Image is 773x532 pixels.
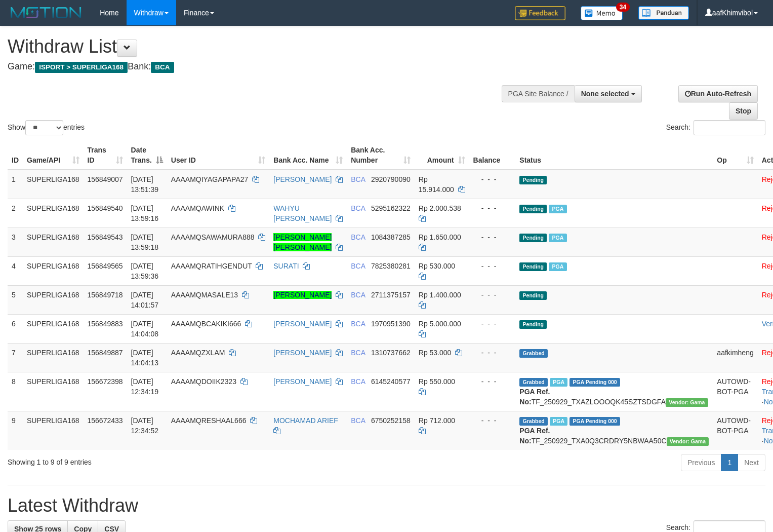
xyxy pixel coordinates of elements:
span: Copy 6750252158 to clipboard [371,416,411,425]
h4: Game: Bank: [8,62,505,72]
td: TF_250929_TXA0Q3CRDRY5NBWAA50C [515,411,713,450]
span: 156849887 [88,349,123,357]
td: SUPERLIGA168 [23,372,84,411]
a: [PERSON_NAME] [273,175,332,183]
h1: Withdraw List [8,36,505,57]
td: 6 [8,314,23,343]
td: aafkimheng [713,343,757,372]
th: Bank Acc. Name: activate to sort column ascending [269,141,347,170]
span: AAAAMQMASALE13 [171,291,238,299]
span: None selected [581,90,629,98]
span: Grabbed [519,417,548,426]
span: 156849718 [88,291,123,299]
td: SUPERLIGA168 [23,227,84,256]
span: Pending [519,262,547,271]
span: Marked by aafchhiseyha [549,205,566,213]
span: AAAAMQZXLAM [171,349,225,357]
td: 4 [8,256,23,285]
span: Rp 53.000 [419,349,452,357]
a: Next [738,454,765,471]
th: Game/API: activate to sort column ascending [23,141,84,170]
div: Showing 1 to 9 of 9 entries [8,453,314,467]
td: 7 [8,343,23,372]
div: - - - [473,348,512,358]
span: 156849565 [88,262,123,270]
span: AAAAMQIYAGAPAPA27 [171,175,249,183]
span: 34 [616,3,630,12]
td: SUPERLIGA168 [23,256,84,285]
td: 1 [8,170,23,199]
span: Pending [519,291,547,300]
td: 8 [8,372,23,411]
span: ISPORT > SUPERLIGA168 [35,62,128,73]
div: PGA Site Balance / [502,85,575,102]
span: Grabbed [519,349,548,358]
td: SUPERLIGA168 [23,314,84,343]
td: SUPERLIGA168 [23,170,84,199]
span: [DATE] 13:59:36 [131,262,159,280]
span: AAAAMQSAWAMURA888 [171,233,255,241]
span: Marked by aafsoycanthlai [550,417,567,426]
span: [DATE] 14:01:57 [131,291,159,309]
span: Rp 550.000 [419,377,455,386]
td: SUPERLIGA168 [23,199,84,227]
div: - - - [473,376,512,387]
span: [DATE] 14:04:13 [131,349,159,367]
span: Grabbed [519,378,548,387]
input: Search: [694,120,765,135]
span: Copy 2920790090 to clipboard [371,175,411,183]
span: Copy 1084387285 to clipboard [371,233,411,241]
a: SURATI [273,262,299,270]
span: Marked by aafchhiseyha [549,234,566,242]
span: BCA [351,416,365,425]
span: 156672398 [88,377,123,386]
span: 156849007 [88,175,123,183]
th: Date Trans.: activate to sort column descending [127,141,167,170]
span: AAAAMQAWINK [171,204,224,212]
th: Trans ID: activate to sort column ascending [84,141,127,170]
span: Copy 1310737662 to clipboard [371,349,411,357]
label: Search: [666,120,765,135]
img: Feedback.jpg [515,6,565,20]
div: - - - [473,415,512,426]
td: SUPERLIGA168 [23,343,84,372]
h1: Latest Withdraw [8,496,765,516]
button: None selected [575,85,642,102]
span: Pending [519,234,547,242]
a: Stop [729,102,758,120]
span: AAAAMQDOIIK2323 [171,377,236,386]
span: Rp 712.000 [419,416,455,425]
label: Show entries [8,120,85,135]
span: 156849883 [88,320,123,328]
span: BCA [351,349,365,357]
td: AUTOWD-BOT-PGA [713,411,757,450]
span: Pending [519,320,547,329]
th: ID [8,141,23,170]
span: [DATE] 13:51:39 [131,175,159,194]
span: BCA [351,291,365,299]
td: 9 [8,411,23,450]
img: Button%20Memo.svg [581,6,623,20]
span: 156849543 [88,233,123,241]
span: BCA [351,320,365,328]
a: Previous [681,454,721,471]
span: BCA [351,233,365,241]
div: - - - [473,261,512,271]
span: Rp 2.000.538 [419,204,461,212]
b: PGA Ref. No: [519,388,550,406]
td: 3 [8,227,23,256]
span: Copy 7825380281 to clipboard [371,262,411,270]
div: - - - [473,203,512,213]
span: Rp 5.000.000 [419,320,461,328]
span: AAAAMQBCAKIKI666 [171,320,241,328]
span: Copy 6145240577 to clipboard [371,377,411,386]
td: 5 [8,285,23,314]
td: SUPERLIGA168 [23,285,84,314]
td: 2 [8,199,23,227]
th: Balance [469,141,516,170]
span: PGA Pending [569,378,620,387]
th: Bank Acc. Number: activate to sort column ascending [347,141,415,170]
td: AUTOWD-BOT-PGA [713,372,757,411]
span: Copy 1970951390 to clipboard [371,320,411,328]
span: BCA [151,62,174,73]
